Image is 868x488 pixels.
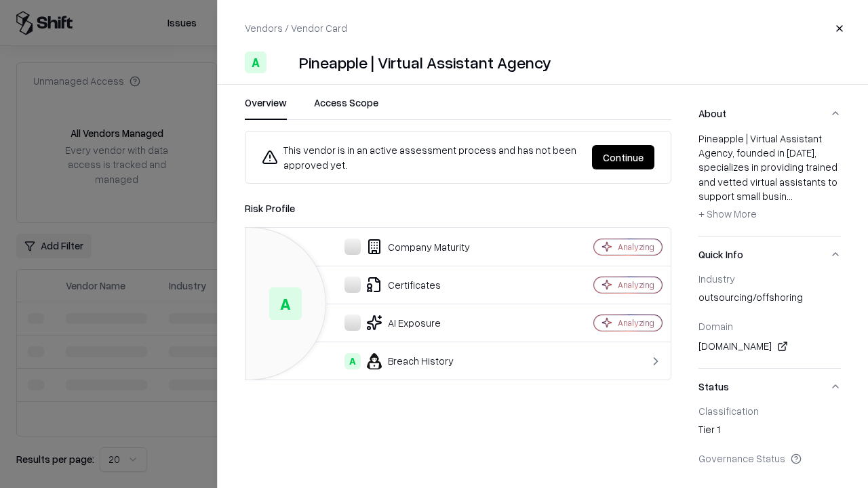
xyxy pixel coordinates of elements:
div: Risk Profile [245,200,671,216]
div: outsourcing/offshoring [698,290,841,309]
div: About [698,131,841,236]
button: Overview [245,96,287,120]
div: Tier 1 [698,422,841,441]
div: Quick Info [698,272,841,368]
button: + Show More [698,203,757,225]
div: Classification [698,405,841,417]
button: Access Scope [314,96,378,120]
div: Company Maturity [256,239,547,255]
div: Pineapple | Virtual Assistant Agency [299,52,551,73]
div: Pineapple | Virtual Assistant Agency, founded in [DATE], specializes in providing trained and vet... [698,131,841,225]
div: Analyzing [618,279,654,291]
div: AI Exposure [256,314,547,331]
div: Breach History [256,353,547,369]
div: A [245,52,267,73]
button: Status [698,369,841,405]
div: Industry [698,272,841,285]
button: Quick Info [698,237,841,272]
div: Governance Status [698,452,841,464]
span: ... [787,190,793,202]
img: Pineapple | Virtual Assistant Agency [272,52,294,73]
div: [DOMAIN_NAME] [698,338,841,354]
div: A [344,353,361,369]
button: About [698,96,841,131]
div: A [269,287,302,320]
div: Certificates [256,277,547,293]
span: + Show More [698,207,757,220]
div: Analyzing [618,317,654,329]
p: Vendors / Vendor Card [245,21,347,35]
div: This vendor is in an active assessment process and has not been approved yet. [262,142,581,172]
div: Analyzing [618,241,654,253]
button: Continue [592,145,654,169]
div: Domain [698,320,841,332]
